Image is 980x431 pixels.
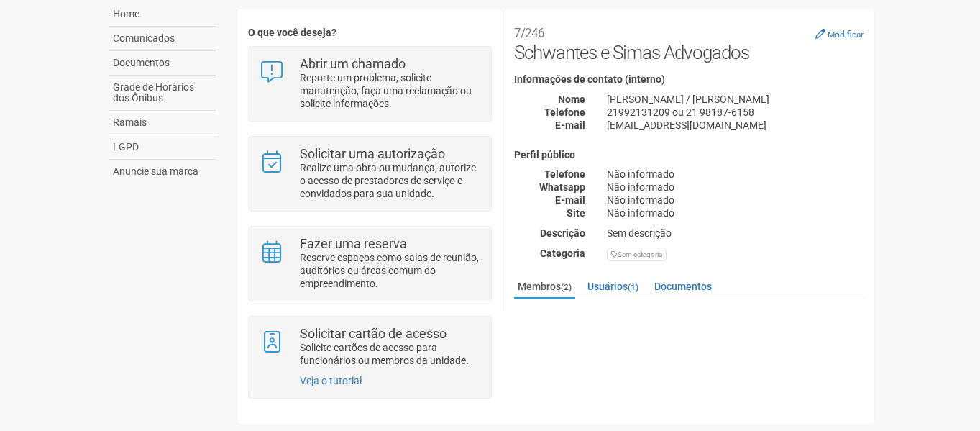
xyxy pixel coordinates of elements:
[596,181,874,194] div: Não informado
[596,106,874,119] div: 21992131209 ou 21 98187-6158
[584,276,642,297] a: Usuários(1)
[555,194,585,206] strong: E-mail
[300,341,480,367] p: Solicite cartões de acesso para funcionários ou membros da unidade.
[596,168,874,181] div: Não informado
[596,207,874,219] div: Não informado
[300,71,480,110] p: Reporte um problema, solicite manutenção, faça uma reclamação ou solicite informações.
[260,327,480,367] a: Solicitar cartão de acesso Solicite cartões de acesso para funcionários ou membros da unidade.
[514,26,544,40] small: 7/246
[540,248,585,259] strong: Categoria
[544,168,585,180] strong: Telefone
[109,27,216,51] a: Comunicados
[539,181,585,193] strong: Whatsapp
[109,135,216,160] a: LGPD
[628,282,638,292] small: (1)
[260,58,480,110] a: Abrir um chamado Reporte um problema, solicite manutenção, faça uma reclamação ou solicite inform...
[514,20,864,63] h2: Schwantes e Simas Advogados
[300,251,480,290] p: Reserve espaços como salas de reunião, auditórios ou áreas comum do empreendimento.
[544,106,585,118] strong: Telefone
[300,236,407,251] strong: Fazer uma reserva
[109,51,216,76] a: Documentos
[248,27,492,38] h4: O que você deseja?
[596,194,874,207] div: Não informado
[300,375,362,386] a: Veja o tutorial
[596,93,874,106] div: [PERSON_NAME] / [PERSON_NAME]
[555,119,585,131] strong: E-mail
[540,227,585,239] strong: Descrição
[596,227,874,240] div: Sem descrição
[300,326,447,341] strong: Solicitar cartão de acesso
[514,150,864,160] h4: Perfil público
[300,161,480,200] p: Realize uma obra ou mudança, autorize o acesso de prestadores de serviço e convidados para sua un...
[109,111,216,135] a: Ramais
[828,30,864,40] small: Modificar
[260,237,480,290] a: Fazer uma reserva Reserve espaços como salas de reunião, auditórios ou áreas comum do empreendime...
[815,28,864,40] a: Modificar
[260,148,480,200] a: Solicitar uma autorização Realize uma obra ou mudança, autorize o acesso de prestadores de serviç...
[109,2,216,27] a: Home
[561,282,572,292] small: (2)
[514,311,864,324] strong: Membros
[596,119,874,132] div: [EMAIL_ADDRESS][DOMAIN_NAME]
[558,94,585,105] strong: Nome
[300,146,445,161] strong: Solicitar uma autorização
[607,248,667,261] div: Sem categoria
[567,207,585,219] strong: Site
[300,56,406,71] strong: Abrir um chamado
[651,276,715,297] a: Documentos
[514,74,864,85] h4: Informações de contato (interno)
[514,276,575,299] a: Membros(2)
[109,160,216,183] a: Anuncie sua marca
[109,76,216,111] a: Grade de Horários dos Ônibus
